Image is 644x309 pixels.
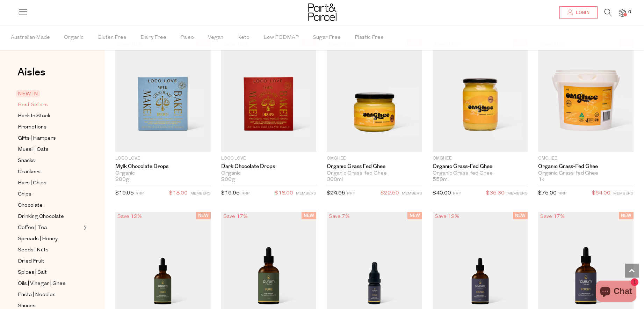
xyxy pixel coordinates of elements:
[18,291,56,299] span: Pasta | Noodles
[613,192,634,196] small: MEMBERS
[11,25,50,50] span: Australian Made
[513,212,528,219] span: NEW
[140,25,166,50] span: Dairy Free
[18,179,81,187] a: Bars | Chips
[115,212,144,221] div: Save 12%
[433,177,449,183] span: 550ml
[17,67,45,84] a: Aisles
[327,170,422,177] div: Organic Grass-fed Ghee
[507,192,528,196] small: MEMBERS
[208,25,223,50] span: Vegan
[18,179,46,187] span: Bars | Chips
[559,6,598,19] a: Login
[327,177,343,183] span: 300ml
[18,268,47,277] span: Spices | Salt
[221,170,317,177] div: Organic
[327,163,422,170] a: Organic Grass Fed Ghee
[18,145,81,154] a: Muesli | Oats
[221,212,250,221] div: Save 17%
[221,191,240,196] span: $19.95
[115,177,129,183] span: 200g
[18,257,44,266] span: Dried Fruit
[18,168,81,176] a: Crackers
[82,223,87,232] button: Expand/Collapse Coffee | Tea
[18,157,35,165] span: Snacks
[190,192,211,196] small: MEMBERS
[18,156,81,165] a: Snacks
[574,10,589,16] span: Login
[486,189,505,198] span: $35.30
[18,235,58,243] span: Spreads | Honey
[538,170,634,177] div: Organic Grass-fed Ghee
[594,281,638,303] inbox-online-store-chat: Shopify online store chat
[433,163,528,170] a: Organic Grass-fed Ghee
[18,190,81,199] a: Chips
[221,177,235,183] span: 200g
[433,39,528,152] img: Organic Grass-fed Ghee
[18,223,81,232] a: Coffee | Tea
[18,123,46,132] span: Promotions
[538,191,557,196] span: $75.00
[327,155,422,162] p: OMGhee
[18,246,49,255] span: Seeds | Nuts
[433,170,528,177] div: Organic Grass-fed Ghee
[18,134,56,143] span: Gifts | Hampers
[18,123,81,132] a: Promotions
[115,155,211,162] p: Loco Love
[402,192,422,196] small: MEMBERS
[18,224,47,232] span: Coffee | Tea
[18,280,66,288] span: Oils | Vinegar | Ghee
[538,155,634,162] p: OMGhee
[18,146,49,154] span: Muesli | Oats
[558,192,566,196] small: RRP
[433,212,461,221] div: Save 12%
[18,168,41,176] span: Crackers
[241,192,249,196] small: RRP
[433,155,528,162] p: OMGhee
[18,257,81,266] a: Dried Fruit
[453,192,461,196] small: RRP
[18,235,81,243] a: Spreads | Honey
[237,25,249,50] span: Keto
[18,290,81,299] a: Pasta | Noodles
[221,155,317,162] p: Loco Love
[347,192,355,196] small: RRP
[18,201,43,210] span: Chocolate
[18,201,81,210] a: Chocolate
[115,39,211,152] img: Mylk Chocolate Drops
[302,212,316,219] span: NEW
[17,65,45,80] span: Aisles
[115,163,211,170] a: Mylk Chocolate Drops
[407,212,422,219] span: NEW
[18,134,81,143] a: Gifts | Hampers
[180,25,194,50] span: Paleo
[263,25,299,50] span: Low FODMAP
[538,39,634,152] img: Organic Grass-fed Ghee
[275,189,293,198] span: $18.00
[619,9,626,17] a: 0
[115,191,134,196] span: $19.95
[327,191,345,196] span: $24.95
[115,170,211,177] div: Organic
[18,101,48,109] span: Best Sellers
[97,25,126,50] span: Gluten Free
[18,213,64,221] span: Drinking Chocolate
[327,39,422,152] img: Organic Grass Fed Ghee
[18,212,81,221] a: Drinking Chocolate
[538,212,567,221] div: Save 17%
[64,25,84,50] span: Organic
[308,3,337,21] img: Part&Parcel
[16,90,40,97] span: NEW IN
[619,212,634,219] span: NEW
[538,177,544,183] span: 1k
[381,189,399,198] span: $22.50
[18,112,50,120] span: Back In Stock
[136,192,144,196] small: RRP
[592,189,610,198] span: $64.00
[18,268,81,277] a: Spices | Salt
[538,163,634,170] a: Organic Grass-fed Ghee
[18,112,81,120] a: Back In Stock
[18,90,81,98] a: NEW IN
[221,163,317,170] a: Dark Chocolate Drops
[18,190,31,199] span: Chips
